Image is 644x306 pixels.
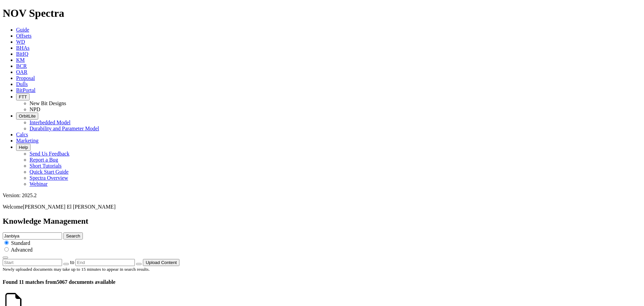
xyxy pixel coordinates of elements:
[3,7,641,19] h1: NOV Spectra
[16,81,28,87] a: Dulls
[3,259,62,266] input: Start
[63,232,83,239] button: Search
[16,144,31,151] button: Help
[11,247,33,253] span: Advanced
[16,87,36,93] a: BitPortal
[30,157,58,163] a: Report a Bug
[75,259,135,266] input: End
[16,33,32,39] a: Offsets
[16,69,28,75] a: OAR
[30,120,70,125] a: Interbedded Model
[16,75,35,81] a: Proposal
[16,132,28,137] a: Calcs
[16,45,30,51] a: BHAs
[19,114,36,119] span: OrbitLite
[11,240,30,246] span: Standard
[3,232,62,239] input: e.g. Smoothsteer Record
[30,106,40,112] a: NPD
[16,39,25,45] a: WD
[3,279,641,285] h4: 5067 documents available
[30,163,62,169] a: Short Tutorials
[30,126,99,131] a: Durability and Parameter Model
[30,181,48,187] a: Webinar
[3,192,641,199] div: Version: 2025.2
[3,279,57,285] span: Found 11 matches from
[30,169,68,175] a: Quick Start Guide
[16,93,30,100] button: FTT
[30,151,69,157] a: Send Us Feedback
[23,204,115,210] span: [PERSON_NAME] El [PERSON_NAME]
[19,145,28,150] span: Help
[30,175,68,181] a: Spectra Overview
[16,113,38,120] button: OrbitLite
[70,259,74,265] span: to
[3,204,641,210] p: Welcome
[16,63,27,69] a: BCR
[3,217,641,226] h2: Knowledge Management
[19,94,27,99] span: FTT
[3,267,150,272] small: Newly uploaded documents may take up to 15 minutes to appear in search results.
[30,100,66,106] a: New Bit Designs
[16,57,25,63] a: KM
[143,259,179,266] button: Upload Content
[16,51,28,57] a: BitIQ
[16,138,39,143] a: Marketing
[16,27,29,33] a: Guide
